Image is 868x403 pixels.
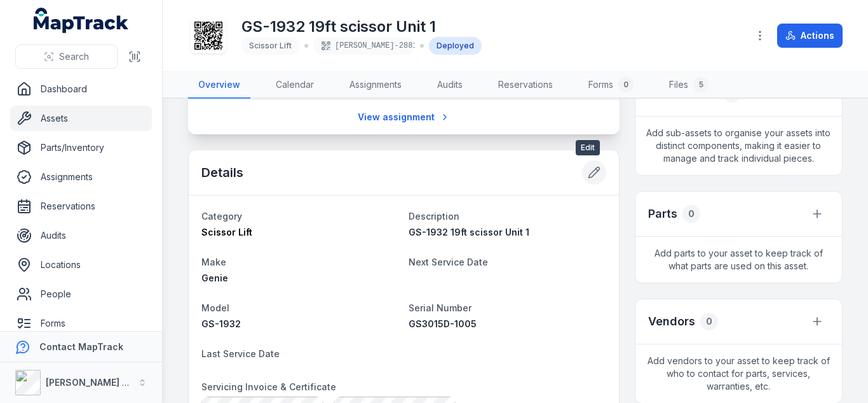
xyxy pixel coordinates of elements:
[409,318,477,329] span: GS3015D-1005
[10,164,152,190] a: Assignments
[659,72,719,99] a: Files5
[15,45,118,69] button: Search
[10,194,152,219] a: Reservations
[201,272,228,283] span: Genie
[578,72,644,99] a: Forms0
[693,77,709,92] div: 5
[10,252,152,278] a: Locations
[188,72,250,99] a: Overview
[201,348,280,359] span: Last Service Date
[409,257,488,267] span: Next Service Date
[201,318,241,329] span: GS-1932
[10,76,152,102] a: Dashboard
[201,302,229,313] span: Model
[349,105,458,129] a: View assignment
[266,72,324,99] a: Calendar
[635,117,842,175] span: Add sub-assets to organise your assets into distinct components, making it easier to manage and t...
[339,72,412,99] a: Assignments
[34,8,129,33] a: MapTrack
[10,106,152,131] a: Assets
[10,223,152,248] a: Audits
[249,41,292,50] span: Scissor Lift
[635,344,842,403] span: Add vendors to your asset to keep track of who to contact for parts, services, warranties, etc.
[409,227,529,237] span: GS-1932 19ft scissor Unit 1
[201,257,226,267] span: Make
[682,205,700,223] div: 0
[201,381,336,392] span: Servicing Invoice & Certificate
[10,281,152,307] a: People
[201,227,252,237] span: Scissor Lift
[700,313,718,330] div: 0
[777,24,843,48] button: Actions
[648,313,695,330] h3: Vendors
[488,72,563,99] a: Reservations
[648,205,677,223] h3: Parts
[576,140,600,155] span: Edit
[618,77,634,92] div: 0
[429,37,482,55] div: Deployed
[241,17,482,37] h1: GS-1932 19ft scissor Unit 1
[59,50,89,63] span: Search
[10,135,152,160] a: Parts/Inventory
[10,311,152,336] a: Forms
[409,211,459,222] span: Description
[201,164,243,181] h2: Details
[39,341,123,352] strong: Contact MapTrack
[409,302,471,313] span: Serial Number
[427,72,473,99] a: Audits
[635,237,842,283] span: Add parts to your asset to keep track of what parts are used on this asset.
[313,37,415,55] div: [PERSON_NAME]-2881
[46,377,134,388] strong: [PERSON_NAME] Air
[201,211,242,222] span: Category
